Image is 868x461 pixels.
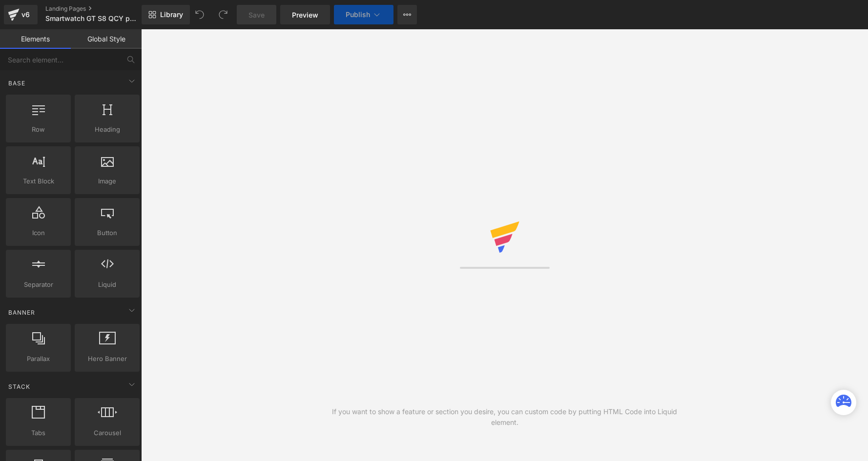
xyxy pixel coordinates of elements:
button: Redo [213,5,233,24]
a: v6 [4,5,38,24]
div: v6 [20,8,32,21]
span: Stack [7,382,31,391]
span: Text Block [9,176,68,186]
button: Publish [334,5,393,24]
a: New Library [142,5,190,24]
a: Global Style [71,29,142,49]
span: Base [7,79,26,88]
button: More [397,5,417,24]
a: Preview [280,5,330,24]
span: Icon [9,228,68,238]
span: Preview [292,10,318,20]
span: Banner [7,308,36,317]
span: Hero Banner [78,354,137,364]
button: Undo [190,5,209,24]
span: Image [78,176,137,186]
span: Carousel [78,428,137,438]
span: Heading [78,124,137,135]
span: Button [78,228,137,238]
span: Tabs [9,428,68,438]
div: If you want to show a feature or section you desire, you can custom code by putting HTML Code int... [323,406,686,428]
span: Publish [346,11,370,19]
span: Liquid [78,280,137,290]
span: Parallax [9,354,68,364]
a: Landing Pages [45,5,158,13]
span: Separator [9,280,68,290]
span: Library [160,10,183,19]
span: Smartwatch GT S8 QCY para comprar | QCY-[GEOGRAPHIC_DATA]™ Loja Oficial | Frete Grátis [45,15,139,22]
span: Row [9,124,68,135]
span: Save [248,10,265,20]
